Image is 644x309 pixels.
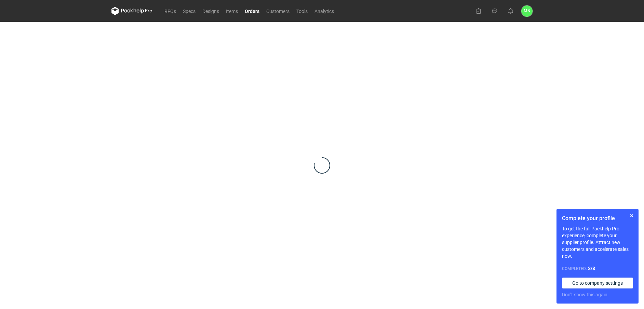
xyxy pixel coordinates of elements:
[111,7,152,15] svg: Packhelp Pro
[311,7,337,15] a: Analytics
[161,7,179,15] a: RFQs
[588,266,595,271] strong: 2 / 8
[179,7,199,15] a: Specs
[562,265,633,272] div: Completed:
[562,225,633,259] p: To get the full Packhelp Pro experience, complete your supplier profile. Attract new customers an...
[562,214,633,223] h1: Complete your profile
[263,7,293,15] a: Customers
[521,5,533,17] div: Małgorzata Nowotna
[628,212,636,220] button: Skip for now
[293,7,311,15] a: Tools
[521,5,533,17] button: MN
[241,7,263,15] a: Orders
[562,278,633,288] a: Go to company settings
[223,7,241,15] a: Items
[199,7,223,15] a: Designs
[562,291,607,298] button: Don’t show this again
